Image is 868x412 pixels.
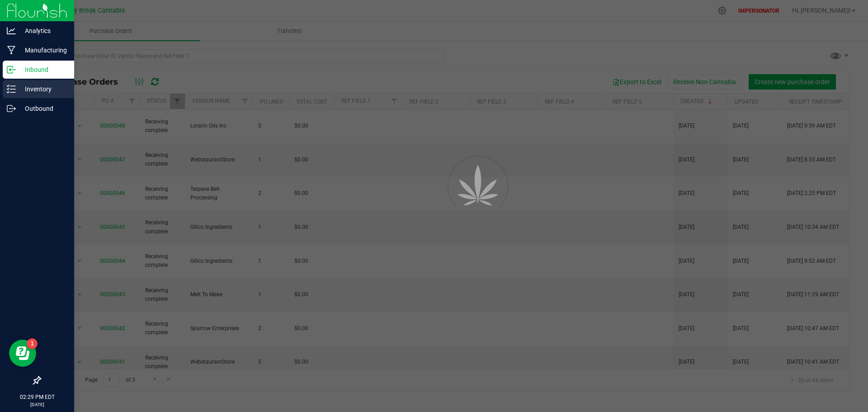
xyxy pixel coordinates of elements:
[27,338,38,349] iframe: Resource center unread badge
[7,65,16,74] inline-svg: Inbound
[4,393,70,401] p: 02:29 PM EDT
[16,84,70,95] p: Inventory
[16,64,70,75] p: Inbound
[9,340,36,367] iframe: Resource center
[7,85,16,94] inline-svg: Inventory
[16,45,70,56] p: Manufacturing
[7,26,16,35] inline-svg: Analytics
[16,25,70,36] p: Analytics
[16,103,70,114] p: Outbound
[4,401,70,408] p: [DATE]
[7,104,16,113] inline-svg: Outbound
[7,46,16,55] inline-svg: Manufacturing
